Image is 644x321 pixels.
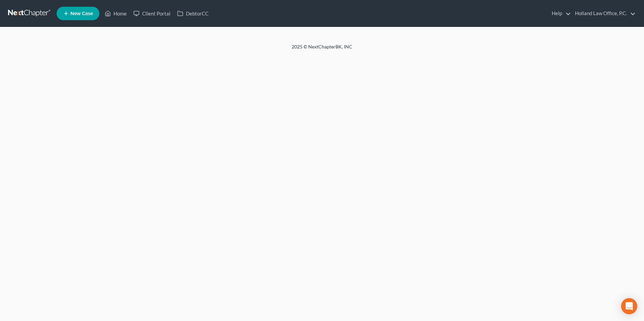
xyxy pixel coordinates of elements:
a: Client Portal [130,7,174,20]
a: Holland Law Office, P.C. [572,7,636,20]
a: Home [101,7,130,20]
div: 2025 © NextChapterBK, INC [130,43,514,56]
a: Help [548,7,571,20]
div: Open Intercom Messenger [621,298,637,314]
a: DebtorCC [174,7,212,20]
new-legal-case-button: New Case [57,7,99,20]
